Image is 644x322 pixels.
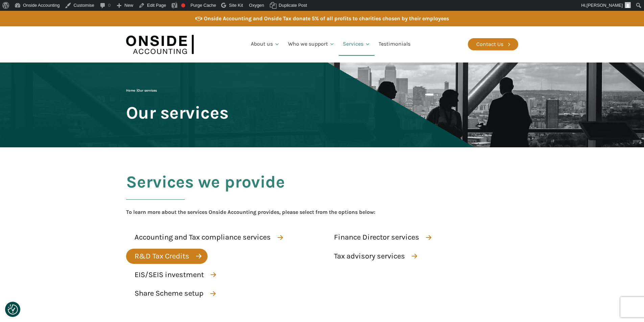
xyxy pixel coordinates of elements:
div: Finance Director services [334,231,419,243]
a: Share Scheme setup [126,286,222,301]
span: Our services [126,103,229,122]
div: EIS/SEIS investment [135,269,204,281]
span: Our services [138,89,157,93]
a: Services [339,33,375,56]
button: Consent Preferences [8,304,18,315]
a: Home [126,89,135,93]
a: R&D Tax Credits [126,249,208,264]
a: EIS/SEIS investment [126,267,222,282]
a: Tax advisory services [326,249,423,264]
a: Who we support [284,33,339,56]
span: Site Kit [229,3,243,8]
img: Onside Accounting [126,31,194,57]
a: Accounting and Tax compliance services [126,230,289,245]
div: R&D Tax Credits [135,250,189,262]
a: Finance Director services [326,230,437,245]
span: | [126,89,157,93]
div: Focus keyphrase not set [181,3,185,7]
a: Testimonials [375,33,414,56]
h2: Services we provide [126,173,285,208]
div: Accounting and Tax compliance services [135,231,271,243]
img: Revisit consent button [8,304,18,315]
a: Contact Us [468,38,518,50]
span: [PERSON_NAME] [587,3,623,8]
div: To learn more about the services Onside Accounting provides, please select from the options below: [126,208,375,217]
div: Tax advisory services [334,250,405,262]
div: Onside Accounting and Onside Tax donate 5% of all profits to charities chosen by their employees [204,14,449,23]
div: Share Scheme setup [135,288,204,299]
a: About us [247,33,284,56]
div: Contact Us [476,40,503,49]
